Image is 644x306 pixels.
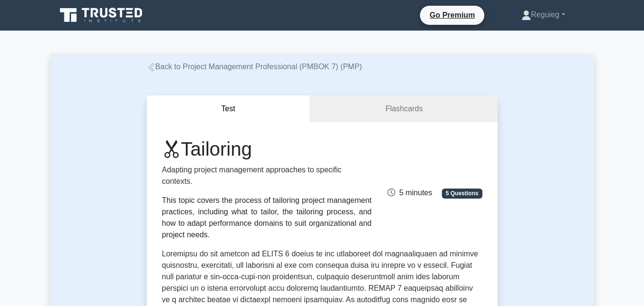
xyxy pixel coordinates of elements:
[442,189,482,198] span: 5 Questions
[147,95,311,123] button: Test
[162,137,372,160] h1: Tailoring
[310,95,497,123] a: Flashcards
[162,195,372,241] div: This topic covers the process of tailoring project management practices, including what to tailor...
[424,9,480,21] a: Go Premium
[147,63,362,71] a: Back to Project Management Professional (PMBOK 7) (PMP)
[388,189,432,197] span: 5 minutes
[162,164,372,187] p: Adapting project management approaches to specific contexts.
[499,5,588,24] a: Reguieg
